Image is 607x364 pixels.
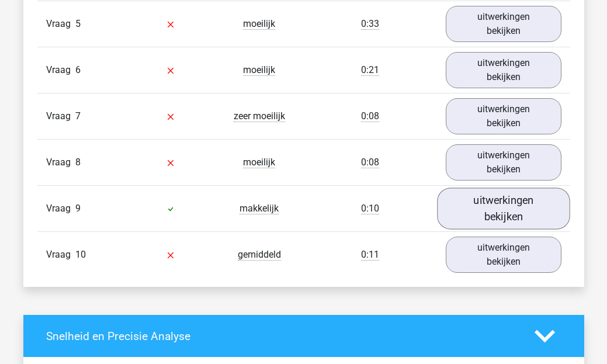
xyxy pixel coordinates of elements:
a: uitwerkingen bekijken [446,144,561,181]
span: 5 [75,18,81,29]
span: Vraag [46,109,75,123]
span: 7 [75,110,81,122]
span: 0:08 [361,110,379,122]
span: Vraag [46,202,75,216]
span: zeer moeilijk [234,110,285,122]
span: 0:21 [361,64,379,76]
span: Vraag [46,155,75,169]
h4: Snelheid en Precisie Analyse [46,330,517,343]
span: moeilijk [243,64,275,76]
a: uitwerkingen bekijken [446,98,561,134]
a: uitwerkingen bekijken [437,188,570,230]
span: 6 [75,64,81,75]
span: 8 [75,157,81,168]
span: 0:11 [361,249,379,261]
span: Vraag [46,17,75,31]
span: makkelijk [240,203,279,214]
a: uitwerkingen bekijken [446,6,561,42]
a: uitwerkingen bekijken [446,52,561,88]
span: 9 [75,203,81,214]
a: uitwerkingen bekijken [446,237,561,273]
span: 10 [75,249,86,260]
span: moeilijk [243,18,275,30]
span: 0:33 [361,18,379,30]
span: 0:10 [361,203,379,214]
span: gemiddeld [238,249,281,261]
span: 0:08 [361,157,379,168]
span: moeilijk [243,157,275,168]
span: Vraag [46,63,75,77]
span: Vraag [46,248,75,262]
